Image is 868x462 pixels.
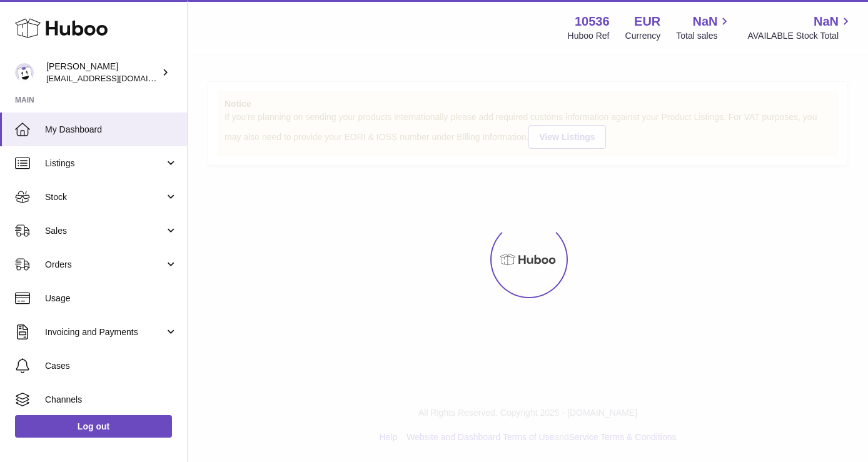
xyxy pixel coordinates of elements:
[747,30,853,42] span: AVAILABLE Stock Total
[575,13,610,30] strong: 10536
[568,30,610,42] div: Huboo Ref
[634,13,660,30] strong: EUR
[45,191,164,203] span: Stock
[692,13,717,30] span: NaN
[15,63,34,82] img: riberoyepescamila@hotmail.com
[45,326,164,338] span: Invoicing and Payments
[45,124,178,136] span: My Dashboard
[45,259,164,271] span: Orders
[45,293,178,304] span: Usage
[45,225,164,237] span: Sales
[46,73,184,83] span: [EMAIL_ADDRESS][DOMAIN_NAME]
[15,415,172,438] a: Log out
[46,61,159,84] div: [PERSON_NAME]
[747,13,853,42] a: NaN AVAILABLE Stock Total
[676,13,732,42] a: NaN Total sales
[676,30,732,42] span: Total sales
[45,360,178,372] span: Cases
[814,13,839,30] span: NaN
[625,30,661,42] div: Currency
[45,158,164,169] span: Listings
[45,394,178,406] span: Channels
